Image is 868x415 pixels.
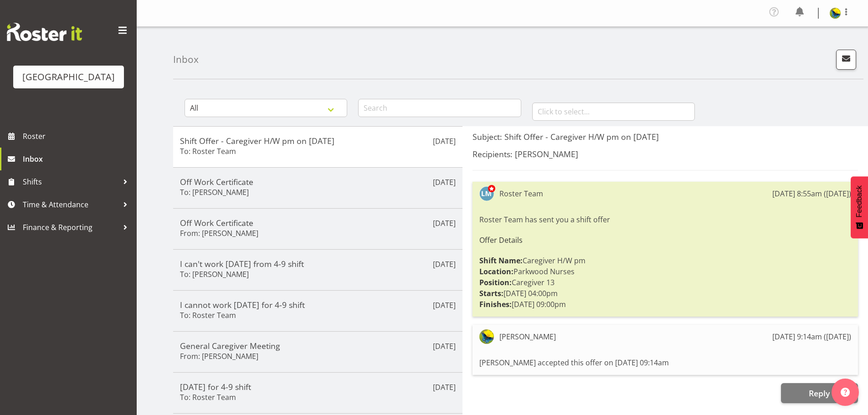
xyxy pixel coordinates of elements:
span: Roster [23,129,132,143]
h5: General Caregiver Meeting [180,341,456,351]
h6: To: Roster Team [180,147,236,156]
h6: From: [PERSON_NAME] [180,229,258,238]
p: [DATE] [433,382,456,393]
strong: Starts: [479,288,503,298]
div: [DATE] 9:14am ([DATE]) [772,331,851,342]
div: Roster Team has sent you a shift offer Caregiver H/W pm Parkwood Nurses Caregiver 13 [DATE] 04:00... [479,212,851,312]
h5: Off Work Certificate [180,177,456,187]
span: Finance & Reporting [23,220,118,234]
p: [DATE] [433,259,456,270]
h4: Inbox [173,54,199,65]
div: [PERSON_NAME] accepted this offer on [DATE] 09:14am [479,355,851,370]
strong: Position: [479,277,512,287]
h5: I cannot work [DATE] for 4-9 shift [180,300,456,310]
h5: I can't work [DATE] from 4-9 shift [180,259,456,269]
div: Roster Team [499,188,543,199]
strong: Finishes: [479,299,512,309]
h6: Offer Details [479,236,851,244]
button: Feedback - Show survey [851,176,868,238]
span: Feedback [855,185,863,217]
h5: Subject: Shift Offer - Caregiver H/W pm on [DATE] [473,132,858,142]
span: Shifts [23,175,118,189]
img: gemma-hall22491374b5f274993ff8414464fec47f.png [479,329,494,344]
button: Reply [781,383,858,403]
img: gemma-hall22491374b5f274993ff8414464fec47f.png [830,8,841,19]
h5: Recipients: [PERSON_NAME] [473,149,858,159]
h6: To: Roster Team [180,393,236,402]
span: Time & Attendance [23,198,118,211]
strong: Shift Name: [479,256,523,266]
p: [DATE] [433,341,456,352]
strong: Location: [479,266,514,277]
img: lesley-mckenzie127.jpg [479,186,494,201]
h6: To: Roster Team [180,311,236,320]
span: Inbox [23,152,132,166]
img: Rosterit website logo [7,23,82,41]
span: Reply [809,388,830,399]
h5: Shift Offer - Caregiver H/W pm on [DATE] [180,136,456,146]
p: [DATE] [433,177,456,188]
div: [GEOGRAPHIC_DATA] [22,70,115,84]
p: [DATE] [433,136,456,147]
img: help-xxl-2.png [841,388,850,397]
input: Search [358,99,521,117]
p: [DATE] [433,218,456,229]
p: [DATE] [433,300,456,311]
h6: From: [PERSON_NAME] [180,352,258,361]
div: [DATE] 8:55am ([DATE]) [772,188,851,199]
h6: To: [PERSON_NAME] [180,270,249,279]
input: Click to select... [532,102,695,121]
div: [PERSON_NAME] [499,331,556,342]
h6: To: [PERSON_NAME] [180,188,249,197]
h5: [DATE] for 4-9 shift [180,382,456,392]
h5: Off Work Certificate [180,218,456,228]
